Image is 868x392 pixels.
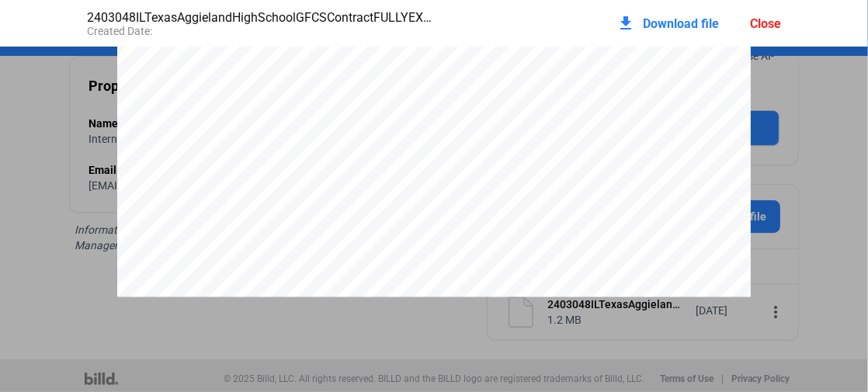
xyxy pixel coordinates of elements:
[640,246,696,256] span: Page 15 of 15
[172,246,363,256] span: Rev. [DATE] Key Inc. (State of [US_STATE])
[643,16,719,31] span: Download file
[87,25,434,37] div: Created Date:
[616,14,635,33] mat-icon: download
[750,16,781,31] div: Close
[87,10,434,25] div: 2403048ILTexasAggielandHighSchoolGFCSContractFULLYEXECUTED.pdf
